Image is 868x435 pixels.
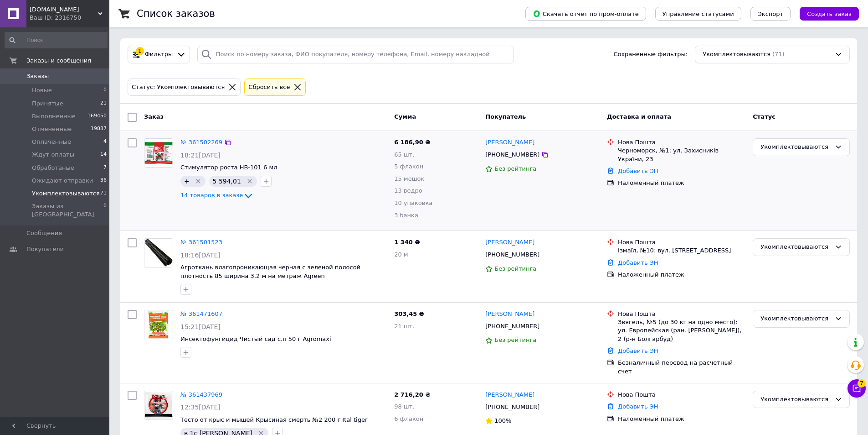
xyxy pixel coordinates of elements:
a: Создать заказ [791,10,859,17]
a: Фото товару [144,310,173,339]
h1: Список заказов [137,8,215,19]
span: Agroretail.com.ua [30,5,98,14]
span: 65 шт. [394,151,414,158]
span: 18:21[DATE] [180,152,221,159]
div: Черноморск, №1: ул. Захисників України, 23 [618,147,745,163]
div: Наложенный платеж [618,271,745,279]
a: [PERSON_NAME] [485,310,534,319]
a: Добавить ЭН [618,259,658,266]
span: Выполненные [32,112,76,121]
a: Добавить ЭН [618,403,658,410]
div: Звягель, №5 (до 30 кг на одно место): ул. Европейская (ран. [PERSON_NAME]), 2 (р-н Болгарбуд) [618,318,745,343]
span: Доставка и оплата [607,113,671,120]
span: 14 товаров в заказе [180,192,243,199]
span: 13 ведро [394,187,422,194]
span: Обработаные [32,164,74,172]
span: 98 шт. [394,403,414,410]
a: Фото товару [144,238,173,267]
input: Поиск по номеру заказа, ФИО покупателя, номеру телефона, Email, номеру накладной [197,46,514,63]
span: 7 [858,379,866,388]
div: Укомплектовываются [760,395,831,404]
span: 14 [100,151,107,159]
button: Создать заказ [800,7,859,21]
a: Добавить ЭН [618,168,658,174]
span: 4 [103,138,107,146]
span: [PHONE_NUMBER] [485,404,539,410]
span: 0 [103,86,107,94]
span: 36 [100,177,107,185]
div: Наложенный платеж [618,415,745,423]
span: 15:21[DATE] [180,323,221,330]
span: Новые [32,86,52,94]
a: [PERSON_NAME] [485,238,534,247]
a: [PERSON_NAME] [485,138,534,147]
span: Создать заказ [807,10,852,17]
span: 3 банка [394,212,418,219]
span: Без рейтинга [494,165,536,172]
span: 12:35[DATE] [180,404,221,411]
div: Нова Пошта [618,391,745,399]
span: 169450 [87,112,107,121]
span: Заказы [26,72,49,80]
a: [PERSON_NAME] [485,391,534,399]
span: 15 мешок [394,175,424,182]
span: 10 упаковка [394,199,432,206]
span: Ожидают отправки [32,177,93,185]
a: Фото товару [144,138,173,168]
span: + [184,178,190,185]
span: Скачать отчет по пром-оплате [533,10,639,18]
img: Фото товару [144,139,173,167]
span: [PHONE_NUMBER] [485,251,539,258]
span: 71 [100,189,107,198]
span: 6 флакон [394,415,423,422]
a: Инсектофунгицид Чистый сад с.п 50 г Agromaxi [180,335,331,342]
span: Сообщения [26,229,62,237]
svg: Удалить метку [195,178,202,185]
span: Статус [753,113,776,120]
span: Покупатели [26,245,64,253]
span: Заказы из [GEOGRAPHIC_DATA] [32,202,103,219]
span: 19887 [91,125,107,133]
a: Тесто от крыс и мышей Крысиная смерть №2 200 г Ital tiger [180,416,367,423]
div: Укомплектовываются [760,242,831,252]
a: Стимулятор роста НВ-101 6 мл [180,164,277,171]
span: 20 м [394,251,408,258]
button: Экспорт [750,7,791,21]
img: Фото товару [144,310,173,339]
span: Сохраненные фильтры: [613,50,688,59]
span: Укомплектовываются [703,50,770,59]
div: Укомплектовываются [760,142,831,152]
span: Агроткань влагопроникающая черная с зеленой полосой плотность 85 ширина 3.2 м на метраж Agreen [180,264,360,279]
span: Фильтры [145,50,173,59]
div: Статус: Укомплектовываются [130,83,226,92]
img: Фото товару [144,391,173,419]
button: Скачать отчет по пром-оплате [525,7,646,21]
span: 0 [103,202,107,219]
input: Поиск [5,32,108,48]
span: 2 716,20 ₴ [394,391,430,398]
span: 100% [494,417,511,424]
div: Безналичный перевод на расчетный счет [618,359,745,375]
span: Заказ [144,113,164,120]
span: Без рейтинга [494,336,536,343]
div: 1 [136,47,144,55]
button: Чат с покупателем7 [847,379,866,398]
a: Фото товару [144,391,173,420]
div: Наложенный платеж [618,179,745,187]
span: Ждут оплаты [32,151,74,159]
span: 18:16[DATE] [180,252,221,259]
a: № 361437969 [180,391,222,398]
span: Покупатель [485,113,526,120]
span: Сумма [394,113,416,120]
span: (71) [772,51,785,58]
img: Фото товару [144,239,173,267]
span: Управление статусами [663,10,734,17]
div: Ваш ID: 2316750 [30,14,109,22]
span: 6 186,90 ₴ [394,139,430,146]
div: Нова Пошта [618,138,745,147]
span: 7 [103,164,107,172]
span: Оплаченные [32,138,71,146]
a: № 361502269 [180,139,222,146]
